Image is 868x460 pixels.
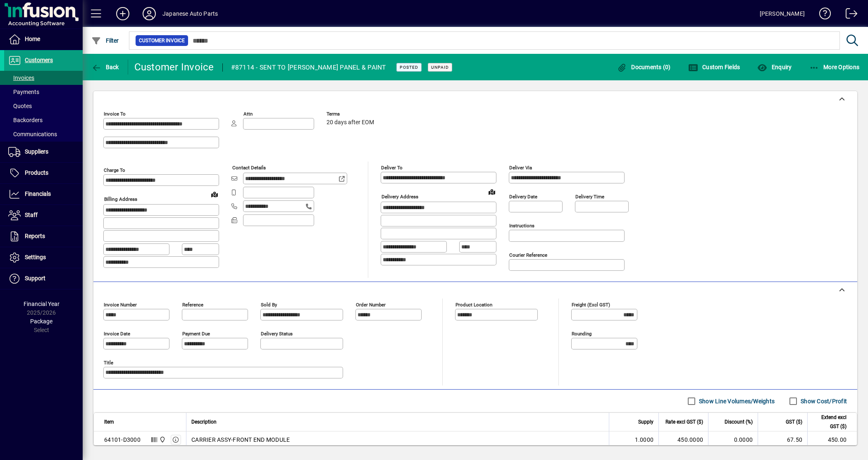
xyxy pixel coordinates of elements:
a: Logout [839,2,858,29]
a: Quotes [4,99,83,113]
mat-label: Invoice date [104,331,130,337]
span: Customer Invoice [139,36,185,45]
span: Communications [8,131,57,137]
app-page-header-button: Back [83,60,128,75]
a: Payments [4,85,83,99]
a: Home [4,29,83,50]
span: Backorders [8,117,43,123]
mat-label: Charge To [104,167,125,173]
label: Show Line Volumes/Weights [697,397,775,405]
button: Back [89,60,121,75]
span: Staff [25,212,38,218]
a: Support [4,268,83,289]
mat-label: Title [104,360,113,366]
a: Financials [4,184,83,205]
a: Products [4,163,83,183]
span: GST ($) [786,417,802,426]
button: More Options [807,60,862,75]
a: Suppliers [4,142,83,162]
button: Enquiry [755,60,794,75]
a: Communications [4,127,83,141]
a: Knowledge Base [813,2,831,29]
mat-label: Invoice number [104,302,137,308]
span: Item [104,417,114,426]
span: Reports [25,233,45,239]
span: Customers [25,57,53,63]
span: 1.0000 [635,436,654,444]
span: Description [191,417,217,426]
a: Invoices [4,71,83,85]
span: Central [157,435,167,444]
a: Backorders [4,113,83,127]
span: Quotes [8,103,32,109]
button: Add [110,6,136,21]
button: Profile [136,6,162,21]
div: 450.0000 [664,436,703,444]
span: CARRIER ASSY-FRONT END MODULE [191,436,290,444]
span: More Options [809,64,860,70]
span: Package [30,318,52,325]
a: Reports [4,226,83,247]
span: Invoices [8,75,34,81]
td: 67.50 [758,431,807,448]
div: Japanese Auto Parts [162,7,218,20]
span: Suppliers [25,148,48,155]
span: Supply [638,417,653,426]
span: Financials [25,190,51,197]
mat-label: Invoice To [104,111,126,117]
div: 64101-D3000 [104,436,141,444]
span: Rate excl GST ($) [665,417,703,426]
span: Enquiry [757,64,792,70]
span: Settings [25,254,46,260]
span: Products [25,169,48,176]
div: Customer Invoice [134,60,214,74]
a: Staff [4,205,83,226]
td: 0.0000 [708,431,758,448]
label: Show Cost/Profit [799,397,847,405]
td: 450.00 [807,431,857,448]
span: Extend excl GST ($) [813,413,847,431]
span: Filter [91,37,119,44]
div: [PERSON_NAME] [760,7,805,20]
span: Home [25,36,40,42]
button: Filter [89,33,121,48]
a: Settings [4,247,83,268]
span: Discount (%) [725,417,753,426]
span: Support [25,275,45,282]
span: Back [91,64,119,70]
span: Payments [8,89,39,95]
span: Financial Year [24,301,60,307]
